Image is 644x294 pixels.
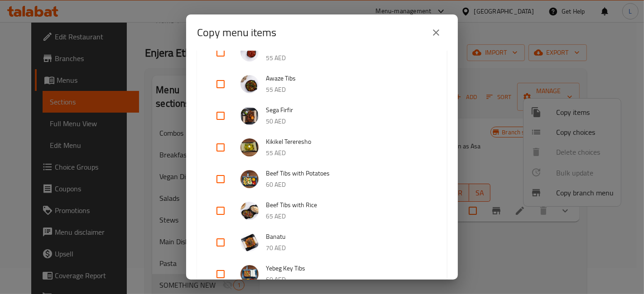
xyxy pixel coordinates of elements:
[266,104,429,116] span: Sega Firfir
[240,43,259,62] img: Gored Gored
[240,233,259,251] img: Banatu
[266,52,429,64] p: 55 AED
[266,116,429,127] p: 50 AED
[266,84,429,95] p: 55 AED
[266,136,429,147] span: Kikikel Tereresho
[266,242,429,254] p: 70 AED
[425,22,447,43] button: close
[240,202,259,220] img: Beef Tibs with Rice
[240,75,259,93] img: Awaze Tibs
[240,170,259,188] img: Beef Tibs with Potatoes
[266,179,429,190] p: 60 AED
[266,73,429,84] span: Awaze Tibs
[266,231,429,242] span: Banatu
[266,147,429,159] p: 55 AED
[240,107,259,125] img: Sega Firfir
[266,199,429,211] span: Beef Tibs with Rice
[266,211,429,222] p: 65 AED
[266,168,429,179] span: Beef Tibs with Potatoes
[240,138,259,156] img: Kikikel Tereresho
[266,263,429,274] span: Yebeg Key Tibs
[197,25,276,40] h2: Copy menu items
[266,274,429,285] p: 60 AED
[240,265,259,283] img: Yebeg Key Tibs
